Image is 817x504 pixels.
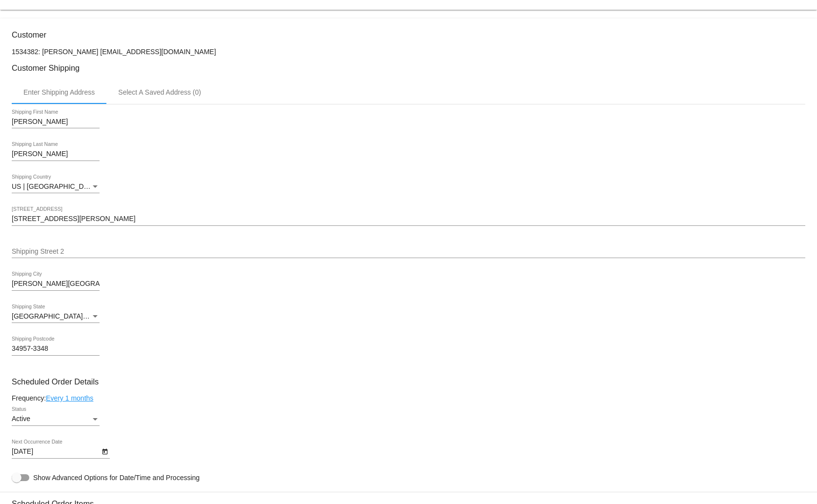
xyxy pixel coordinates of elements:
[12,182,98,190] span: US | [GEOGRAPHIC_DATA]
[12,30,805,40] h3: Customer
[12,248,805,256] input: Shipping Street 2
[12,183,100,191] mat-select: Shipping Country
[12,215,805,223] input: Shipping Street 1
[12,150,100,158] input: Shipping Last Name
[33,473,200,483] span: Show Advanced Options for Date/Time and Processing
[12,63,805,73] h3: Customer Shipping
[12,118,100,126] input: Shipping First Name
[12,313,100,321] mat-select: Shipping State
[118,88,201,96] div: Select A Saved Address (0)
[12,377,805,386] h3: Scheduled Order Details
[12,48,805,56] p: 1534382: [PERSON_NAME] [EMAIL_ADDRESS][DOMAIN_NAME]
[12,415,100,423] mat-select: Status
[100,446,110,456] button: Open calendar
[23,88,95,96] div: Enter Shipping Address
[12,415,30,423] span: Active
[12,345,100,353] input: Shipping Postcode
[12,312,126,320] span: [GEOGRAPHIC_DATA] | [US_STATE]
[12,448,100,456] input: Next Occurrence Date
[12,280,100,288] input: Shipping City
[46,394,93,402] a: Every 1 months
[12,394,805,402] div: Frequency:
